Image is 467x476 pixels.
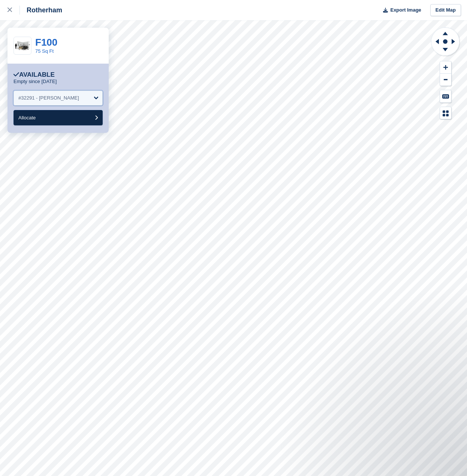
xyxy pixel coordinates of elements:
button: Keyboard Shortcuts [440,90,451,103]
img: 75.jpg [14,39,31,52]
button: Map Legend [440,107,451,119]
div: #32291 - [PERSON_NAME] [18,94,79,102]
a: F100 [35,37,57,48]
div: Available [13,71,55,79]
button: Zoom In [440,61,451,74]
button: Allocate [13,110,103,125]
span: Allocate [18,115,36,120]
a: 75 Sq Ft [35,48,54,54]
a: Edit Map [430,4,461,16]
button: Zoom Out [440,74,451,86]
p: Empty since [DATE] [13,79,57,85]
div: Rotherham [20,6,62,15]
button: Export Image [379,4,421,16]
span: Export Image [390,6,421,14]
